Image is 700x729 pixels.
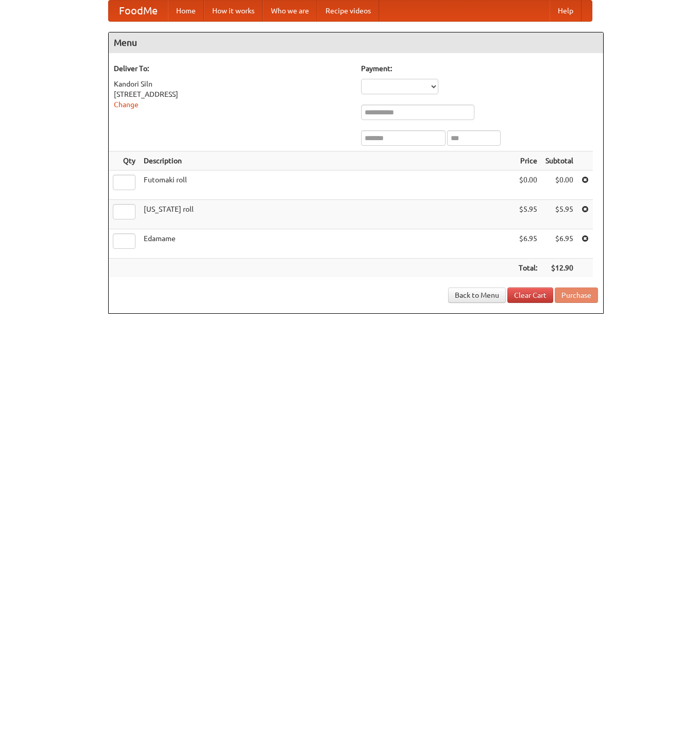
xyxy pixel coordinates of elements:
[448,287,506,303] a: Back to Menu
[515,200,541,229] td: $5.95
[140,200,515,229] td: [US_STATE] roll
[515,171,541,200] td: $0.00
[109,32,603,53] h4: Menu
[168,1,204,21] a: Home
[361,63,598,74] h5: Payment:
[541,171,577,200] td: $0.00
[555,287,598,303] button: Purchase
[550,1,582,21] a: Help
[507,287,553,303] a: Clear Cart
[114,79,351,89] div: Kandori Siln
[140,171,515,200] td: Futomaki roll
[515,229,541,259] td: $6.95
[317,1,379,21] a: Recipe videos
[541,259,577,278] th: $12.90
[114,100,139,109] a: Change
[204,1,263,21] a: How it works
[109,1,168,21] a: FoodMe
[140,229,515,259] td: Edamame
[114,89,351,99] div: [STREET_ADDRESS]
[541,200,577,229] td: $5.95
[515,259,541,278] th: Total:
[263,1,317,21] a: Who we are
[109,151,140,171] th: Qty
[515,151,541,171] th: Price
[114,63,351,74] h5: Deliver To:
[140,151,515,171] th: Description
[541,229,577,259] td: $6.95
[541,151,577,171] th: Subtotal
